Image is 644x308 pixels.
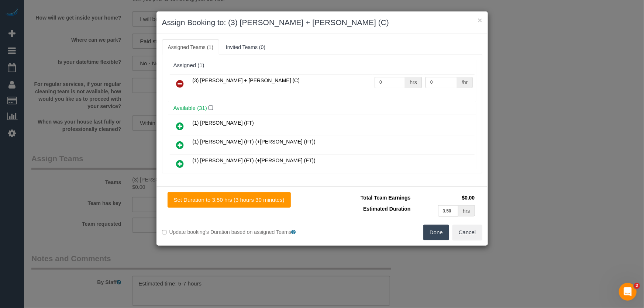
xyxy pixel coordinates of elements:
span: (1) [PERSON_NAME] (FT) (+[PERSON_NAME] (FT)) [193,158,316,163]
td: Total Team Earnings [328,192,413,203]
td: $0.00 [413,192,477,203]
button: Set Duration to 3.50 hrs (3 hours 30 minutes) [168,192,291,208]
span: (3) [PERSON_NAME] + [PERSON_NAME] (C) [193,77,300,83]
div: Assigned (1) [173,62,471,69]
span: 2 [634,283,640,289]
button: × [478,16,482,24]
label: Update booking's Duration based on assigned Teams [162,228,317,236]
a: Invited Teams (0) [220,39,271,55]
h3: Assign Booking to: (3) [PERSON_NAME] + [PERSON_NAME] (C) [162,17,482,28]
span: (1) [PERSON_NAME] (FT) [193,120,254,126]
span: Estimated Duration [363,206,410,212]
button: Done [423,225,449,240]
button: Cancel [452,225,482,240]
input: Update booking's Duration based on assigned Teams [162,230,167,235]
span: (1) [PERSON_NAME] (FT) (+[PERSON_NAME] (FT)) [193,139,316,145]
div: /hr [457,77,472,88]
div: hrs [405,77,421,88]
div: hrs [458,205,475,217]
a: Assigned Teams (1) [162,39,219,55]
iframe: Intercom live chat [619,283,637,301]
h4: Available (31) [173,105,471,111]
